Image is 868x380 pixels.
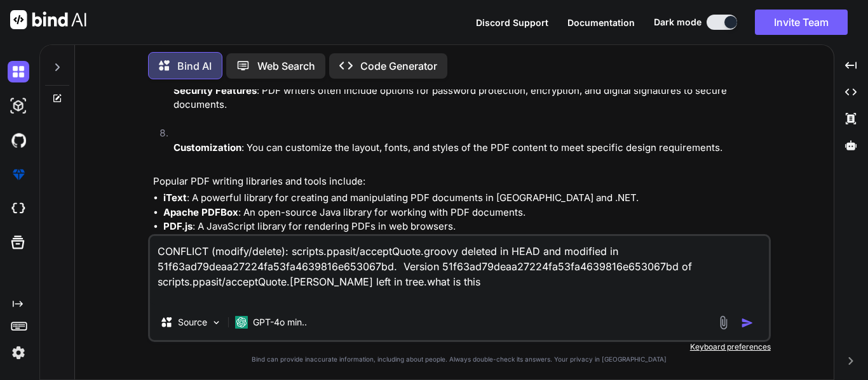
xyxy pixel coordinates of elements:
p: Keyboard preferences [148,342,771,352]
span: Discord Support [476,17,548,28]
img: icon [741,317,754,329]
strong: Security Features [173,84,257,96]
img: darkAi-studio [8,95,29,117]
strong: Apache PDFBox [163,206,238,218]
button: Discord Support [476,16,548,29]
strong: iText [163,192,187,204]
li: : A JavaScript library for rendering PDFs in web browsers. [163,219,768,234]
img: Bind AI [10,10,86,29]
button: Documentation [567,16,635,29]
img: Pick Models [211,317,222,328]
img: darkChat [8,61,29,82]
button: Invite Team [755,10,848,35]
img: premium [8,164,29,185]
strong: PDF.js [163,220,193,232]
strong: Customization [173,141,241,154]
img: settings [8,342,29,364]
p: : PDF writers often include options for password protection, encryption, and digital signatures t... [173,84,768,112]
p: Bind can provide inaccurate information, including about people. Always double-check its answers.... [148,355,771,364]
p: Source [178,316,207,329]
textarea: CONFLICT (modify/delete): scripts.ppasit/acceptQuote.groovy deleted in HEAD and modified in 51f63... [150,236,769,305]
img: githubDark [8,129,29,151]
span: Documentation [567,17,635,28]
p: GPT-4o min.. [253,316,307,329]
p: Web Search [257,58,315,74]
img: attachment [716,315,731,330]
img: cloudideIcon [8,198,29,219]
img: GPT-4o mini [235,316,248,329]
p: Code Generator [360,58,437,74]
p: Popular PDF writing libraries and tools include: [153,174,768,189]
p: Bind AI [177,58,212,74]
li: : An open-source Java library for working with PDF documents. [163,206,768,220]
li: : A powerful library for creating and manipulating PDF documents in [GEOGRAPHIC_DATA] and .NET. [163,191,768,206]
p: : You can customize the layout, fonts, and styles of the PDF content to meet specific design requ... [173,141,768,155]
span: Dark mode [654,16,702,29]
